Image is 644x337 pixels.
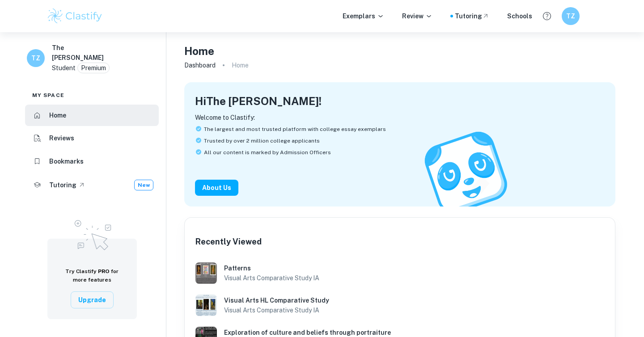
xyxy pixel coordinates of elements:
[224,263,585,273] h6: Patterns
[25,128,159,149] a: Reviews
[49,110,66,120] h6: Home
[195,113,605,122] p: Welcome to Clastify:
[184,59,216,72] a: Dashboard
[562,7,580,25] button: TZ
[25,105,159,126] a: Home
[70,215,114,253] img: Upgrade to Pro
[507,11,532,21] a: Schools
[52,63,76,73] p: Student
[195,262,217,284] img: Visual Arts Comparative Study IA example thumbnail: Patterns
[135,181,153,189] span: New
[25,174,159,196] a: TutoringNew
[224,295,585,305] h6: Visual Arts HL Comparative Study
[81,63,106,73] p: Premium
[25,151,159,172] a: Bookmarks
[31,53,41,63] h6: TZ
[52,43,116,63] h6: The [PERSON_NAME]
[195,180,238,196] button: About Us
[71,291,114,308] button: Upgrade
[204,137,320,145] span: Trusted by over 2 million college applicants
[402,11,432,21] p: Review
[192,259,608,287] a: Visual Arts Comparative Study IA example thumbnail: PatternsPatternsVisual Arts Comparative Study IA
[224,273,585,283] h6: Visual Arts Comparative Study IA
[32,91,64,99] span: My space
[455,11,489,21] a: Tutoring
[566,11,576,21] h6: TZ
[192,291,608,320] a: Visual Arts Comparative Study IA example thumbnail: Visual Arts HL Comparative StudyVisual Arts H...
[195,236,262,248] h6: Recently Viewed
[204,125,386,133] span: The largest and most trusted platform with college essay exemplars
[49,133,74,143] h6: Reviews
[204,148,331,156] span: All our content is marked by Admission Officers
[49,180,76,190] h6: Tutoring
[224,305,585,315] h6: Visual Arts Comparative Study IA
[49,156,84,166] h6: Bookmarks
[58,267,126,284] h6: Try Clastify for more features
[539,8,555,24] button: Help and Feedback
[343,11,384,21] p: Exemplars
[98,268,110,274] span: PRO
[195,295,217,316] img: Visual Arts Comparative Study IA example thumbnail: Visual Arts HL Comparative Study
[184,43,214,59] h4: Home
[232,60,249,70] p: Home
[195,93,322,109] h4: Hi The [PERSON_NAME] !
[47,7,103,25] img: Clastify logo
